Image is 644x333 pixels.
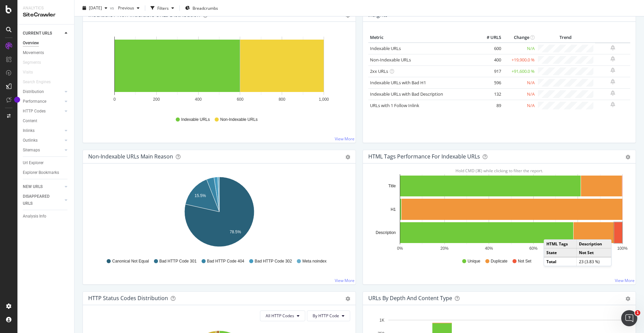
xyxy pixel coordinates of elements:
[181,117,210,123] span: Indexable URLs
[23,159,44,166] div: Url Explorer
[379,318,384,323] text: 1K
[610,90,615,96] div: bell-plus
[23,108,63,115] a: HTTP Codes
[23,183,63,190] a: NEW URLS
[319,97,329,102] text: 1,000
[485,246,493,251] text: 40%
[610,45,615,50] div: bell-plus
[610,56,615,61] div: bell-plus
[23,88,63,95] a: Distribution
[544,257,577,266] td: Total
[23,11,69,19] div: SiteCrawler
[112,258,149,264] span: Canonical Not Equal
[503,100,536,111] td: N/A
[503,77,536,88] td: N/A
[23,5,69,11] div: Analytics
[503,43,536,54] td: N/A
[544,240,577,248] td: HTML Tags
[468,258,480,264] span: Unique
[159,258,197,264] span: Bad HTTP Code 301
[23,59,41,66] div: Segments
[503,65,536,77] td: +91,600.0 %
[23,147,40,154] div: Sitemaps
[368,174,630,252] svg: A chart.
[610,67,615,73] div: bell-plus
[503,88,536,100] td: N/A
[88,174,350,252] div: A chart.
[370,45,401,51] a: Indexable URLs
[115,5,134,11] span: Previous
[195,97,202,102] text: 400
[476,88,503,100] td: 132
[626,155,630,159] div: gear
[23,127,35,134] div: Inlinks
[388,184,396,188] text: Title
[148,3,177,13] button: Filters
[440,246,448,251] text: 20%
[368,295,452,301] div: URLs by Depth and Content Type
[518,258,531,264] span: Not Set
[23,79,57,86] a: Search Engines
[23,193,57,207] div: DISAPPEARED URLS
[476,65,503,77] td: 917
[397,246,403,251] text: 0%
[370,68,388,74] a: 2xx URLs
[23,69,40,76] a: Visits
[23,213,69,220] a: Analysis Info
[193,5,218,11] span: Breadcrumbs
[23,30,63,37] a: CURRENT URLS
[182,3,221,13] button: Breadcrumbs
[335,278,355,283] a: View More
[23,193,63,207] a: DISAPPEARED URLS
[313,313,339,319] span: By HTTP Code
[23,40,39,47] div: Overview
[88,295,168,301] div: HTTP Status Codes Distribution
[391,207,396,212] text: H1
[23,69,33,76] div: Visits
[610,79,615,84] div: bell-plus
[476,33,503,43] th: # URLS
[88,153,173,160] div: Non-Indexable URLs Main Reason
[529,246,537,251] text: 60%
[503,33,536,43] th: Change
[153,97,160,102] text: 200
[302,258,326,264] span: Meta noindex
[88,33,350,110] svg: A chart.
[621,310,637,326] iframe: Intercom live chat
[195,193,206,198] text: 15.5%
[23,117,37,125] div: Content
[80,3,110,13] button: [DATE]
[368,33,476,43] th: Metric
[368,153,480,160] div: HTML Tags Performance for Indexable URLs
[23,137,63,144] a: Outlinks
[23,213,46,220] div: Analysis Info
[23,98,63,105] a: Performance
[266,313,294,319] span: All HTTP Codes
[476,43,503,54] td: 600
[115,3,142,13] button: Previous
[23,49,69,56] a: Movements
[476,54,503,65] td: 400
[207,258,244,264] span: Bad HTTP Code 404
[491,258,507,264] span: Duplicate
[23,169,69,176] a: Explorer Bookmarks
[615,278,635,283] a: View More
[23,79,51,86] div: Search Engines
[23,137,38,144] div: Outlinks
[23,183,43,190] div: NEW URLS
[370,57,411,63] a: Non-Indexable URLs
[113,97,116,102] text: 0
[577,248,611,257] td: Not Set
[23,88,44,95] div: Distribution
[635,310,640,316] span: 1
[626,296,630,301] div: gear
[617,246,628,251] text: 100%
[23,169,59,176] div: Explorer Bookmarks
[23,147,63,154] a: Sitemaps
[370,80,426,86] a: Indexable URLs with Bad H1
[89,5,102,11] span: 2025 Aug. 11th
[345,155,350,159] div: gear
[23,40,69,47] a: Overview
[260,311,305,321] button: All HTTP Codes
